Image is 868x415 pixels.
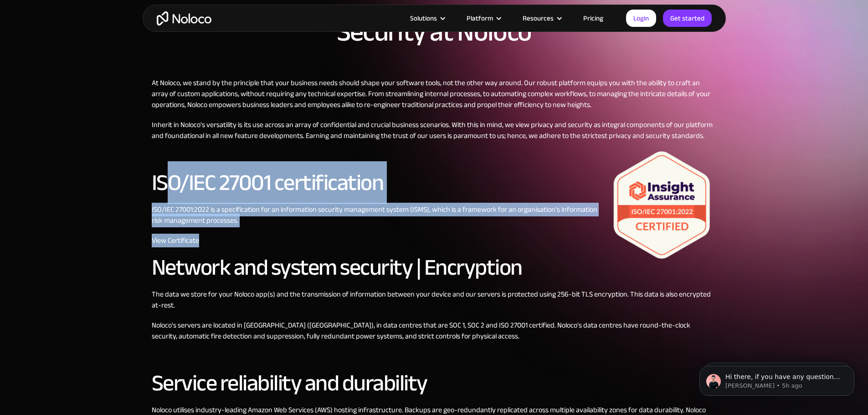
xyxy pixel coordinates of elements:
[157,11,211,26] a: home
[152,289,717,311] p: The data we store for your Noloco app(s) and the transmission of information between your device ...
[152,234,199,247] a: View Certificate
[410,12,437,24] div: Solutions
[152,77,717,110] p: At Noloco, we stand by the principle that your business needs should shape your software tools, n...
[572,12,615,24] a: Pricing
[663,10,712,27] a: Get started
[399,12,455,24] div: Solutions
[337,18,532,46] h1: Security at Noloco
[152,255,717,280] h2: Network and system security | Encryption
[455,12,511,24] div: Platform
[152,170,717,195] h2: ISO/IEC 27001 certification
[626,10,656,27] a: Login
[152,320,717,342] p: Noloco's servers are located in [GEOGRAPHIC_DATA] ([GEOGRAPHIC_DATA]), in data centres that are S...
[523,12,554,24] div: Resources
[152,204,717,226] p: ISO/IEC 27001:2022 is a specification for an information security management system (ISMS), which...
[152,371,717,395] h2: Service reliability and durability
[152,351,717,362] p: ‍
[686,347,868,410] iframe: Intercom notifications message
[152,119,717,141] p: Inherit in Noloco's versatility is its use across an array of confidential and crucial business s...
[152,150,717,161] p: ‍
[467,12,493,24] div: Platform
[511,12,572,24] div: Resources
